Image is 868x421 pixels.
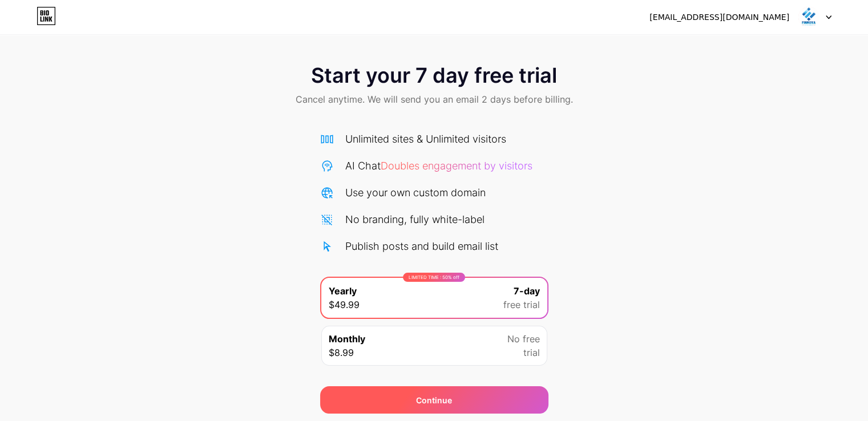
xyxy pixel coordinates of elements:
div: Unlimited sites & Unlimited visitors [345,131,506,147]
span: 7-day [514,284,540,298]
div: [EMAIL_ADDRESS][DOMAIN_NAME] [649,11,789,23]
span: $49.99 [329,298,360,311]
span: Doubles engagement by visitors [381,160,532,172]
span: Cancel anytime. We will send you an email 2 days before billing. [296,92,573,106]
div: Use your own custom domain [345,185,486,200]
div: AI Chat [345,158,532,173]
span: No free [507,332,540,346]
img: Investment Cs.Finnova [798,6,819,28]
div: Publish posts and build email list [345,238,498,254]
span: Monthly [329,332,365,346]
div: LIMITED TIME : 50% off [403,273,465,282]
span: Yearly [329,284,357,298]
span: Continue [416,394,452,406]
span: free trial [503,298,540,311]
span: Start your 7 day free trial [311,64,557,87]
div: No branding, fully white-label [345,212,485,227]
span: trial [523,346,540,359]
span: $8.99 [329,346,354,359]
